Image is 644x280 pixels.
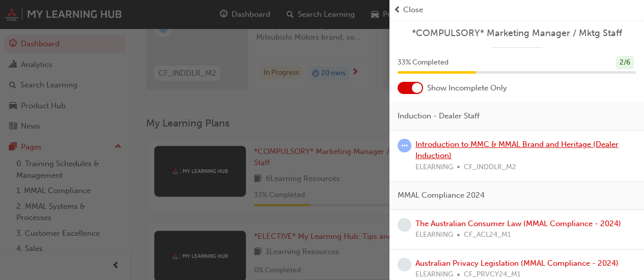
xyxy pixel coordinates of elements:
button: prev-iconClose [394,4,640,16]
span: Close [403,4,423,16]
a: *COMPULSORY* Marketing Manager / Mktg Staff [398,27,636,39]
a: The Australian Consumer Law (MMAL Compliance - 2024) [415,219,621,228]
span: CF_ACL24_M1 [464,229,511,241]
span: prev-icon [394,4,401,16]
span: ELEARNING [415,162,453,173]
span: learningRecordVerb_ATTEMPT-icon [398,139,411,152]
a: Introduction to MMC & MMAL Brand and Heritage (Dealer Induction) [415,140,619,161]
span: 33 % Completed [398,57,449,69]
span: learningRecordVerb_NONE-icon [398,258,411,271]
span: learningRecordVerb_NONE-icon [398,218,411,232]
span: CF_INDDLR_M2 [464,162,516,173]
span: MMAL Compliance 2024 [398,190,485,201]
span: ELEARNING [415,229,453,241]
div: 2 / 6 [616,56,634,70]
span: Show Incomplete Only [427,82,507,94]
span: Induction - Dealer Staff [398,110,480,122]
a: Australian Privacy Legislation (MMAL Compliance - 2024) [415,259,619,268]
